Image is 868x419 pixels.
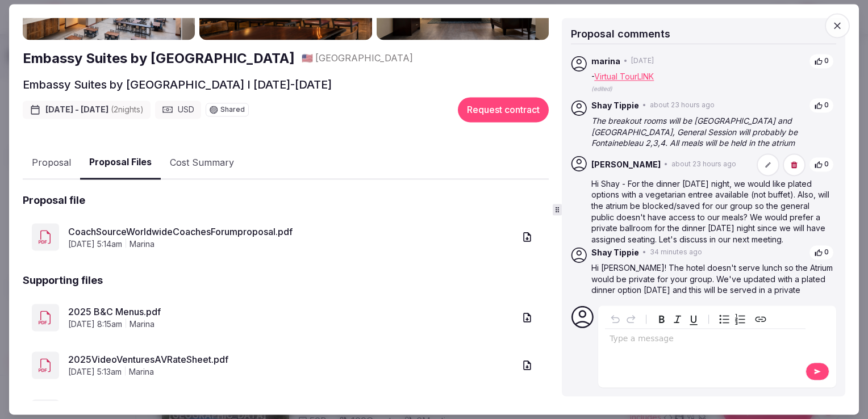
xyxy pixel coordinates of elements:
h2: Supporting files [23,274,103,288]
a: Embassy Suites by [GEOGRAPHIC_DATA] [23,49,295,68]
button: Cost Summary [161,146,243,179]
a: LINK [637,72,654,81]
a: CoachSourceWorldwideCoachesForumproposal.pdf [68,225,515,238]
div: USD [155,101,201,119]
button: Request contract [458,98,549,123]
span: [DATE] [631,57,654,66]
a: 2025 B&C Menus.pdf [68,305,515,319]
span: (edited) [591,85,612,92]
h2: Embassy Suites by [GEOGRAPHIC_DATA] I [DATE]-[DATE] [23,77,332,93]
button: Underline [686,312,702,328]
em: The breakout rooms will be [GEOGRAPHIC_DATA] and [GEOGRAPHIC_DATA], General Session will probably... [591,116,798,148]
button: Numbered list [732,312,748,328]
button: Italic [670,312,686,328]
span: • [642,248,646,258]
span: [DATE] - [DATE] [45,104,144,116]
span: marina [130,319,155,330]
span: [DATE] 5:14am [68,238,122,250]
span: marina [591,56,620,67]
span: 34 minutes ago [650,248,702,258]
span: Shay Tippie [591,247,639,258]
button: 0 [809,245,834,261]
span: • [642,101,646,111]
a: 2025VideoVenturesAVRateSheet.pdf [68,353,515,366]
button: Create link [753,312,769,328]
span: Proposal comments [571,28,670,40]
div: toggle group [716,312,748,328]
button: Bulleted list [716,312,732,328]
span: 0 [824,101,829,111]
button: 0 [809,157,834,173]
span: 0 [824,248,829,258]
span: about 23 hours ago [650,101,715,111]
p: Hi [PERSON_NAME]! The hotel doesn't serve lunch so the Atrium would be private for your group. We... [591,262,834,318]
span: marina [129,366,154,378]
span: • [624,57,628,66]
span: about 23 hours ago [671,160,736,170]
span: [DATE] 8:15am [68,319,122,330]
span: • [664,160,668,170]
span: Shay Tippie [591,100,639,111]
span: ( 2 night s ) [111,105,144,115]
button: 0 [809,98,834,114]
span: 0 [824,57,829,66]
span: Shared [220,107,245,114]
p: Hi Shay - For the dinner [DATE] night, we would like plated options with a vegetarian entree avai... [591,178,834,245]
a: Virtual Tour [594,72,637,81]
button: 0 [809,54,834,69]
span: [PERSON_NAME] [591,159,661,170]
span: 0 [824,160,829,170]
button: Proposal Files [80,146,161,180]
button: 🇺🇸 [302,52,313,65]
p: - [591,71,834,82]
button: Bold [654,312,670,328]
h2: Proposal file [23,194,85,208]
span: 🇺🇸 [302,53,313,64]
span: marina [130,238,155,250]
button: Proposal [23,146,80,179]
a: ThingstoDointhearea2025.pdf [68,400,515,414]
span: [GEOGRAPHIC_DATA] [315,52,413,65]
span: [DATE] 5:13am [68,366,122,378]
button: (edited) [591,82,612,94]
div: editable markdown [605,329,806,352]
